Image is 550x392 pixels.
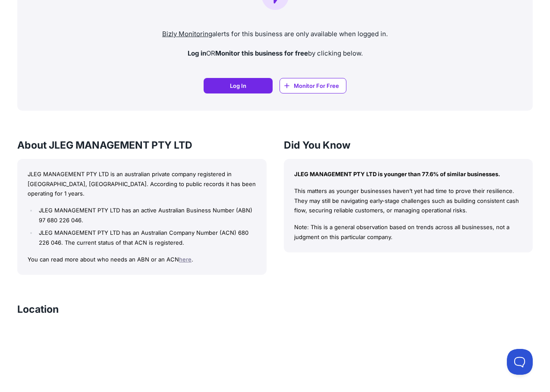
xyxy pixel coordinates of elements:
p: JLEG MANAGEMENT PTY LTD is younger than 77.6% of similar businesses. [294,169,523,179]
span: Monitor For Free [294,81,339,90]
p: This matters as younger businesses haven’t yet had time to prove their resilience. They may still... [294,186,523,215]
p: You can read more about who needs an ABN or an ACN . [28,255,256,264]
span: Log In [230,81,246,90]
a: here [179,256,192,263]
a: Bizly Monitoring [162,30,212,38]
li: JLEG MANAGEMENT PTY LTD has an active Australian Business Number (ABN) 97 680 226 046. [37,205,256,225]
h3: Did You Know [284,138,533,152]
a: Log In [204,78,273,93]
p: Note: This is a general observation based on trends across all businesses, not a judgment on this... [294,222,523,242]
h3: About JLEG MANAGEMENT PTY LTD [17,138,267,152]
p: OR by clicking below. [24,49,526,59]
p: alerts for this business are only available when logged in. [24,29,526,39]
strong: Monitor this business for free [215,49,308,57]
p: JLEG MANAGEMENT PTY LTD is an australian private company registered in [GEOGRAPHIC_DATA], [GEOGRA... [28,169,256,199]
strong: Log in [188,49,206,57]
li: JLEG MANAGEMENT PTY LTD has an Australian Company Number (ACN) 680 226 046. The current status of... [37,228,256,248]
a: Monitor For Free [280,78,346,93]
h3: Location [17,302,59,316]
iframe: Toggle Customer Support [507,349,533,375]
